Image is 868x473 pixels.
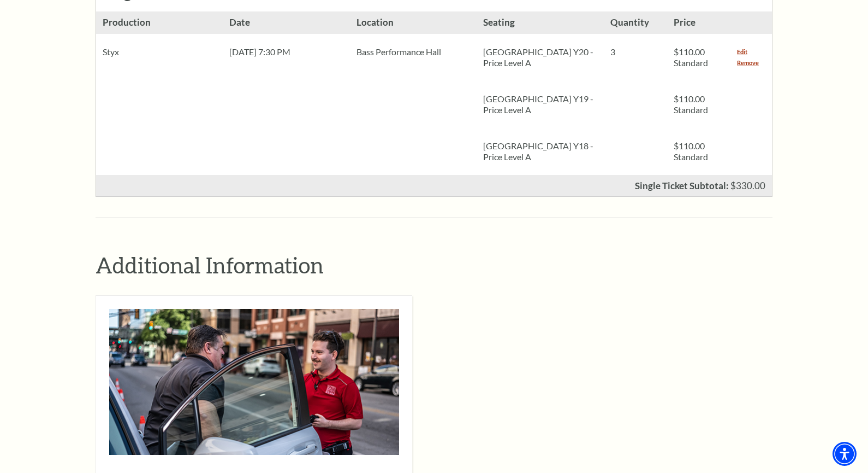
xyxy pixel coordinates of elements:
[223,34,349,70] div: [DATE] 7:30 PM
[483,141,597,162] p: [GEOGRAPHIC_DATA] Y18 - Price Level A
[350,11,477,34] h3: Location
[96,11,223,34] h3: Production
[737,46,747,57] a: Edit
[610,46,661,57] p: 3
[737,57,759,68] a: Remove
[96,251,772,279] h2: Additional Information
[635,181,729,190] p: Single Ticket Subtotal:
[730,180,765,191] span: $330.00
[483,46,597,68] p: [GEOGRAPHIC_DATA] Y20 - Price Level A
[674,141,708,162] span: $110.00 Standard
[674,46,708,68] span: $110.00 Standard
[96,34,223,70] div: Styx
[483,94,597,115] p: [GEOGRAPHIC_DATA] Y19 - Price Level A
[356,46,441,57] span: Bass Performance Hall
[223,11,349,34] h3: Date
[667,11,730,34] h3: Price
[477,11,603,34] h3: Seating
[674,94,708,115] span: $110.00 Standard
[604,11,667,34] h3: Quantity
[833,442,857,466] div: Accessibility Menu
